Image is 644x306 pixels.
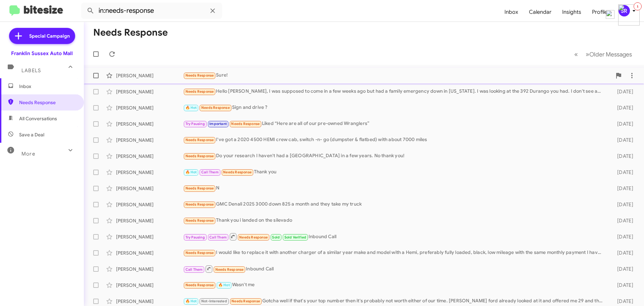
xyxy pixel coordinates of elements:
[29,33,70,39] span: Special Campaign
[606,201,639,208] div: [DATE]
[183,88,606,95] div: Hello [PERSON_NAME], I was supposed to come in a few weeks ago but had a family emergency down in...
[185,202,214,207] span: Needs Response
[185,154,214,158] span: Needs Response
[116,169,183,176] div: [PERSON_NAME]
[185,170,197,174] span: 🔥 Hot
[499,2,524,22] a: Inbox
[11,50,73,57] div: Franklin Sussex Auto Mall
[185,186,214,190] span: Needs Response
[185,89,214,94] span: Needs Response
[183,120,606,128] div: Liked “Here are all of our pre-owned Wranglers”
[606,250,639,256] div: [DATE]
[606,88,639,95] div: [DATE]
[571,47,636,61] nav: Page navigation example
[183,201,606,208] div: GMC Denali 2025 3000 down 825 a month and they take my truck
[116,250,183,256] div: [PERSON_NAME]
[606,121,639,127] div: [DATE]
[116,298,183,305] div: [PERSON_NAME]
[116,104,183,111] div: [PERSON_NAME]
[574,50,578,58] span: «
[618,4,640,26] img: minimized-icon.png
[21,68,41,74] span: Labels
[215,267,244,272] span: Needs Response
[116,72,183,79] div: [PERSON_NAME]
[524,2,557,22] a: Calendar
[284,235,307,239] span: Sold Verified
[183,265,606,273] div: Inbound Call
[19,115,57,122] span: All Conversations
[586,50,589,58] span: »
[606,137,639,143] div: [DATE]
[116,88,183,95] div: [PERSON_NAME]
[606,104,639,111] div: [DATE]
[587,2,613,22] a: Profile
[185,138,214,142] span: Needs Response
[606,185,639,192] div: [DATE]
[21,151,35,157] span: More
[185,105,197,110] span: 🔥 Hot
[116,282,183,289] div: [PERSON_NAME]
[606,282,639,289] div: [DATE]
[231,299,260,303] span: Needs Response
[231,122,260,126] span: Needs Response
[606,10,614,19] img: minimized-close.png
[81,3,222,19] input: Search
[201,170,219,174] span: Call Them
[183,217,606,224] div: Thank you i landed on the silevado
[183,168,606,176] div: Thank you
[606,298,639,305] div: [DATE]
[93,27,168,38] h1: Needs Response
[589,51,632,58] span: Older Messages
[185,73,214,78] span: Needs Response
[570,47,582,61] button: Previous
[582,47,636,61] button: Next
[183,184,606,192] div: N
[185,283,214,287] span: Needs Response
[209,122,227,126] span: Important
[19,99,76,106] span: Needs Response
[183,104,606,112] div: Sign and drive ?
[183,72,612,79] div: Sure!
[183,249,606,257] div: I would like to replace it with another charger of a similar year make and model with a Hemi, pre...
[185,267,203,272] span: Call Them
[116,201,183,208] div: [PERSON_NAME]
[116,137,183,143] div: [PERSON_NAME]
[19,83,76,90] span: Inbox
[223,170,252,174] span: Needs Response
[185,235,205,239] span: Try Pausing
[218,283,230,287] span: 🔥 Hot
[116,217,183,224] div: [PERSON_NAME]
[183,136,606,144] div: I've got a 2020 4500 HEMI crew cab, switch -n- go (dumpster & flatbed) with about 7000 miles
[201,299,227,303] span: Not-Interested
[606,233,639,240] div: [DATE]
[606,153,639,160] div: [DATE]
[185,299,197,303] span: 🔥 Hot
[201,105,230,110] span: Needs Response
[116,121,183,127] div: [PERSON_NAME]
[185,218,214,223] span: Needs Response
[116,233,183,240] div: [PERSON_NAME]
[116,185,183,192] div: [PERSON_NAME]
[185,122,205,126] span: Try Pausing
[116,153,183,160] div: [PERSON_NAME]
[183,232,606,241] div: Inbound Call
[634,2,642,10] div: 1
[606,217,639,224] div: [DATE]
[606,266,639,272] div: [DATE]
[557,2,587,22] a: Insights
[606,169,639,176] div: [DATE]
[183,297,606,305] div: Gotcha well if that's your top number then it's probably not worth either of our time. [PERSON_NA...
[9,28,75,44] a: Special Campaign
[183,152,606,160] div: Do your research I haven't had a [GEOGRAPHIC_DATA] in a few years. No thank you!
[272,235,280,239] span: Sold
[183,281,606,289] div: Wasn't me
[116,266,183,272] div: [PERSON_NAME]
[19,131,44,138] span: Save a Deal
[239,235,268,239] span: Needs Response
[185,251,214,255] span: Needs Response
[209,235,227,239] span: Call Them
